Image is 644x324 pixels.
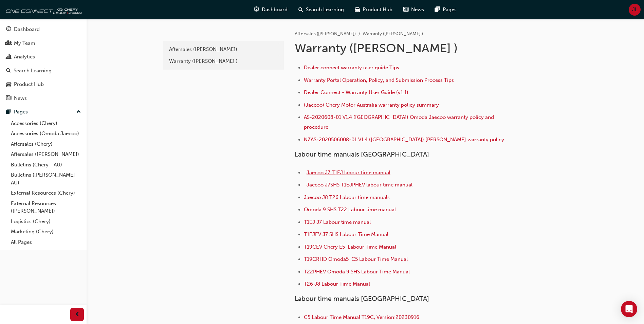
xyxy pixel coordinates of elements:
a: T1EJEV J7 SHS Labour Time Manual [304,231,388,237]
a: All Pages [8,237,84,248]
a: News [3,92,84,105]
span: Labour time manuals [GEOGRAPHIC_DATA] [295,295,429,303]
a: car-iconProduct Hub [349,3,398,17]
a: External Resources (Chery) [8,188,84,198]
div: News [14,94,27,102]
div: Aftersales ([PERSON_NAME]) [169,46,278,53]
span: pages-icon [6,109,11,115]
a: Logistics (Chery) [8,216,84,227]
a: Dealer connect warranty user guide Tips [304,65,399,71]
a: Dashboard [3,23,84,36]
a: Marketing (Chery) [8,227,84,237]
div: Warranty ([PERSON_NAME] ) [169,57,278,65]
span: JL [632,6,638,14]
a: Aftersales ([PERSON_NAME]) [166,43,281,55]
a: C5 Labour Time Manual T19C, Version:20230916 [304,314,419,320]
button: JL [629,4,641,16]
a: External Resources ([PERSON_NAME]) [8,198,84,216]
a: T26 J8 Labour Time Manual [304,281,370,287]
a: guage-iconDashboard [249,3,293,17]
span: guage-icon [254,5,259,14]
span: News [411,6,424,14]
a: Dealer Connect - Warranty User Guide (v1.1) [304,89,408,95]
a: T19CEV Chery E5 Labour Time Manual [304,244,396,250]
span: up-icon [76,108,81,116]
a: Warranty ([PERSON_NAME] ) [166,55,281,67]
a: T22PHEV Omoda 9 SHS Labour Time Manual [304,269,410,275]
button: Pages [3,106,84,118]
h1: Warranty ([PERSON_NAME] ) [295,41,517,56]
div: Dashboard [14,25,40,33]
span: car-icon [355,5,360,14]
a: NZAS-2020506008-01 V1.4 ([GEOGRAPHIC_DATA]) [PERSON_NAME] warranty policy [304,137,504,143]
a: T19CRHD Omoda5 C5 Labour Time Manual [304,256,408,262]
div: Open Intercom Messenger [621,301,637,317]
img: oneconnect [3,3,81,16]
span: car-icon [6,82,11,88]
span: news-icon [403,5,408,14]
a: My Team [3,37,84,50]
span: Search Learning [306,6,344,14]
a: Warranty Portal Operation, Policy, and Submission Process Tips [304,77,454,83]
a: Product Hub [3,78,84,91]
span: people-icon [6,40,11,47]
a: Jaecoo J8 T26 Labour time manuals [304,194,390,200]
div: My Team [14,39,35,47]
button: DashboardMy TeamAnalyticsSearch LearningProduct HubNews [3,22,84,106]
div: Analytics [14,53,35,61]
a: Bulletins (Chery - AU) [8,160,84,170]
div: Search Learning [14,67,52,75]
a: Aftersales (Chery) [8,139,84,149]
div: Pages [14,108,28,116]
a: news-iconNews [398,3,429,17]
a: pages-iconPages [429,3,462,17]
span: pages-icon [435,5,440,14]
li: Warranty ([PERSON_NAME] ) [363,30,423,38]
a: AS-2020608-01 V1.4 ([GEOGRAPHIC_DATA]) Omoda Jaecoo warranty policy and procedure [304,114,495,130]
span: search-icon [298,5,303,14]
a: Accessories (Chery) [8,118,84,129]
a: Aftersales ([PERSON_NAME]) [8,149,84,160]
span: Product Hub [363,6,392,14]
span: guage-icon [6,26,11,33]
span: Dashboard [262,6,288,14]
span: prev-icon [75,310,80,319]
a: Aftersales ([PERSON_NAME]) [295,31,356,37]
span: news-icon [6,95,11,102]
a: (Jaecoo) Chery Motor Australia warranty policy summary [304,102,439,108]
a: Search Learning [3,65,84,77]
span: Labour time manuals [GEOGRAPHIC_DATA] [295,150,429,158]
a: Accessories (Omoda Jaecoo) [8,128,84,139]
a: Jaecoo J7 T1EJ labour time manual [307,169,390,176]
span: Pages [443,6,457,14]
a: search-iconSearch Learning [293,3,349,17]
span: search-icon [6,68,11,74]
div: Product Hub [14,80,44,88]
a: Omoda 9 SHS T22 Labour time manual [304,206,396,213]
a: Jaecoo J7SHS T1EJPHEV labour time manual [307,182,412,188]
a: Analytics [3,51,84,63]
a: T1EJ J7 Labour time manual [304,219,371,225]
a: Bulletins ([PERSON_NAME] - AU) [8,170,84,188]
span: chart-icon [6,54,11,60]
